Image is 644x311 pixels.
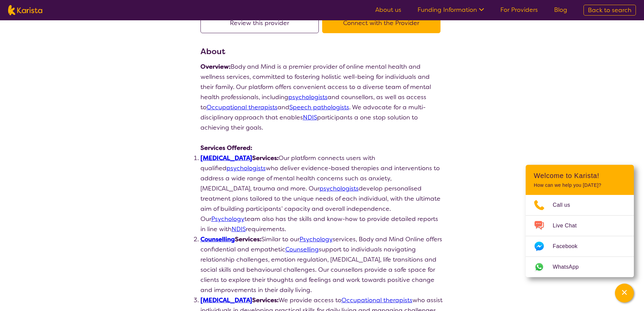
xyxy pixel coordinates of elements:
a: Counselling [285,245,319,253]
a: Occupational therapists [341,296,412,304]
a: About us [375,6,401,14]
a: Psychology [211,215,244,223]
a: psychologists [319,184,359,193]
a: Back to search [583,5,636,16]
li: Our platform connects users with qualified who deliver evidence-based therapies and interventions... [200,153,444,234]
a: Funding Information [418,6,484,14]
button: Channel Menu [615,284,634,303]
span: WhatsApp [553,262,587,272]
span: Call us [553,200,578,210]
img: Karista logo [8,5,42,15]
p: Body and Mind is a premier provider of online mental health and wellness services, committed to f... [200,62,444,133]
a: Speech pathologists [289,103,349,111]
a: NDIS [232,225,246,233]
a: Web link opens in a new tab. [526,257,634,277]
h2: Welcome to Karista! [534,172,626,180]
a: Connect with the Provider [322,19,444,27]
span: Live Chat [553,221,585,231]
p: How can we help you [DATE]? [534,182,626,188]
button: Review this provider [200,13,319,33]
div: Channel Menu [526,165,634,277]
a: [MEDICAL_DATA] [200,296,252,304]
button: Connect with the Provider [322,13,440,33]
strong: Services: [200,154,279,162]
strong: Services: [200,296,279,304]
a: NDIS [303,113,317,121]
strong: Overview: [200,63,231,71]
a: Blog [554,6,567,14]
a: psychologists [226,164,266,172]
a: Review this provider [200,19,322,27]
a: psychologists [288,93,328,101]
strong: Services: [200,235,261,243]
ul: Choose channel [526,195,634,277]
a: Occupational therapists [207,103,278,111]
strong: Services Offered: [200,144,252,152]
span: Back to search [588,6,631,14]
a: Counselling [200,235,235,243]
a: For Providers [500,6,538,14]
span: Facebook [553,241,586,251]
li: Similar to our services, Body and Mind Online offers confidential and empathetic support to indiv... [200,234,444,295]
a: Psychology [300,235,333,243]
a: [MEDICAL_DATA] [200,154,252,162]
h3: About [200,45,444,58]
